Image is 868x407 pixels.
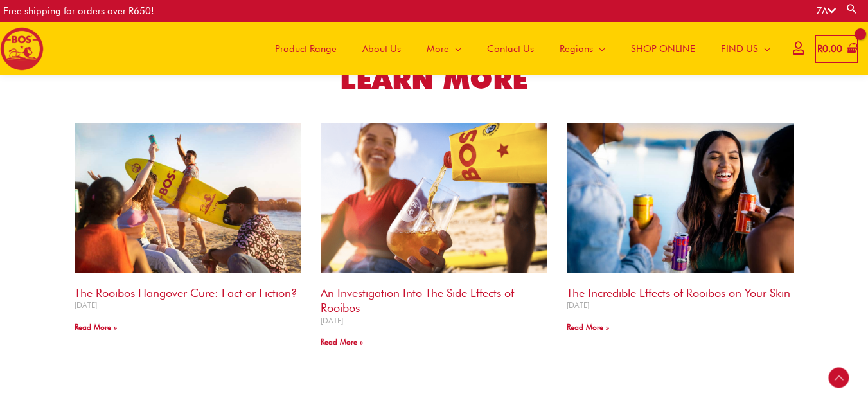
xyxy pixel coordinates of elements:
img: An Investigation Into The Side Effects of Rooibos [317,122,550,273]
span: About Us [362,30,401,68]
a: bos ice tea rooibos tea [75,123,301,273]
a: An Investigation Into The Side Effects of Rooibos [321,286,514,314]
span: [DATE] [321,316,343,325]
span: Contact Us [487,30,534,68]
span: More [427,30,449,68]
a: The Incredible Effects of Rooibos on Your Skin [567,286,790,300]
a: About Us [350,22,414,75]
a: Read more about An Investigation Into The Side Effects of Rooibos [321,337,363,347]
img: bos ice tea rooibos tea [69,122,305,273]
a: The Rooibos Hangover Cure: Fact or Fiction? [75,286,297,300]
span: R [817,43,822,55]
a: Product Range [262,22,350,75]
span: [DATE] [75,300,97,310]
a: Read more about The Incredible Effects of Rooibos on Your Skin [567,322,609,332]
a: An Investigation Into The Side Effects of Rooibos [321,123,547,273]
a: rooibos tea benefits for skin [567,123,793,273]
a: Read more about The Rooibos Hangover Cure: Fact or Fiction? [75,322,117,332]
nav: Site Navigation [252,22,783,75]
a: ZA [817,5,836,17]
a: More [414,22,474,75]
span: [DATE] [567,300,589,310]
bdi: 0.00 [817,43,842,55]
a: Search button [846,3,858,15]
span: FIND US [721,30,758,68]
h2: LEARN MORE [280,62,589,97]
span: Product Range [275,30,337,68]
a: SHOP ONLINE [618,22,708,75]
span: SHOP ONLINE [631,30,695,68]
span: Regions [560,30,593,68]
a: Regions [547,22,618,75]
a: View Shopping Cart, empty [815,35,858,64]
a: Contact Us [474,22,547,75]
img: rooibos tea benefits for skin [565,121,795,274]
